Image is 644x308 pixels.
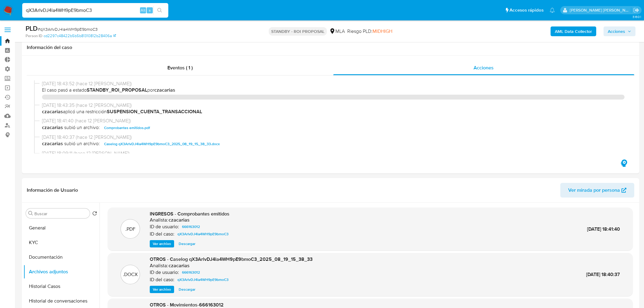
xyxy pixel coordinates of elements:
[373,28,392,35] span: MIDHIGH
[92,211,97,218] button: Volver al orden por defecto
[150,256,313,263] span: OTROS - Caselog qX3ArlvDJ4la4WH9pE9bmoC3_2025_08_19_15_38_33
[176,240,198,247] button: Descargar
[586,271,620,278] span: [DATE] 18:40:37
[587,226,620,233] span: [DATE] 18:41:40
[568,183,620,198] span: Ver mirada por persona
[177,276,229,283] span: qX3ArlvDJ4la4WH9pE9bmoC3
[474,64,494,71] span: Acciones
[182,269,200,276] span: 666163012
[177,230,229,238] span: qX3ArlvDJ4la4WH9pE9bmoC3
[180,223,202,230] a: 666163012
[329,28,345,35] div: MLA
[150,231,174,237] p: ID del caso:
[150,277,174,283] p: ID del caso:
[167,64,193,71] span: Eventos ( 1 )
[153,241,171,247] span: Ver archivo
[23,264,100,279] button: Archivos adjuntos
[555,26,592,36] b: AML Data Collector
[150,263,168,269] p: Analista:
[150,286,174,293] button: Ver archivo
[269,27,327,36] p: STANDBY - ROI PROPOSAL
[22,6,168,14] input: Buscar usuario o caso...
[141,7,145,13] span: Alt
[27,187,78,193] h1: Información de Usuario
[150,217,168,223] p: Analista:
[180,269,202,276] a: 666163012
[125,226,135,233] p: .PDF
[123,271,138,278] p: .DOCX
[38,26,98,32] span: # qX3ArlvDJ4la4WH9pE9bmoC3
[570,7,631,13] p: roberto.munoz@mercadolibre.com
[169,263,190,269] h6: czacarias
[23,221,100,235] button: General
[560,183,634,198] button: Ver mirada por persona
[150,224,179,230] p: ID de usuario:
[608,26,625,36] span: Acciones
[26,33,42,39] b: Person ID
[176,286,198,293] button: Descargar
[27,44,634,51] h1: Información del caso
[347,28,392,35] span: Riesgo PLD:
[604,26,635,36] button: Acciones
[26,23,38,33] b: PLD
[28,211,33,216] button: Buscar
[149,7,151,13] span: s
[153,6,166,15] button: search-icon
[169,217,190,223] h6: czacarias
[23,279,100,294] button: Historial Casos
[550,8,555,13] a: Notificaciones
[34,211,87,216] input: Buscar
[175,276,231,283] a: qX3ArlvDJ4la4WH9pE9bmoC3
[150,210,229,217] span: INGRESOS - Comprobantes emitidos
[23,250,100,264] button: Documentación
[633,7,639,13] a: Salir
[150,269,179,275] p: ID de usuario:
[179,286,195,292] span: Descargar
[150,240,174,247] button: Ver archivo
[175,230,231,238] a: qX3ArlvDJ4la4WH9pE9bmoC3
[179,241,195,247] span: Descargar
[153,286,171,292] span: Ver archivo
[23,235,100,250] button: KYC
[509,7,544,13] span: Accesos rápidos
[551,26,596,36] button: AML Data Collector
[44,33,116,39] a: cd2297c48422b5b5b81310812b28406a
[182,223,200,230] span: 666163012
